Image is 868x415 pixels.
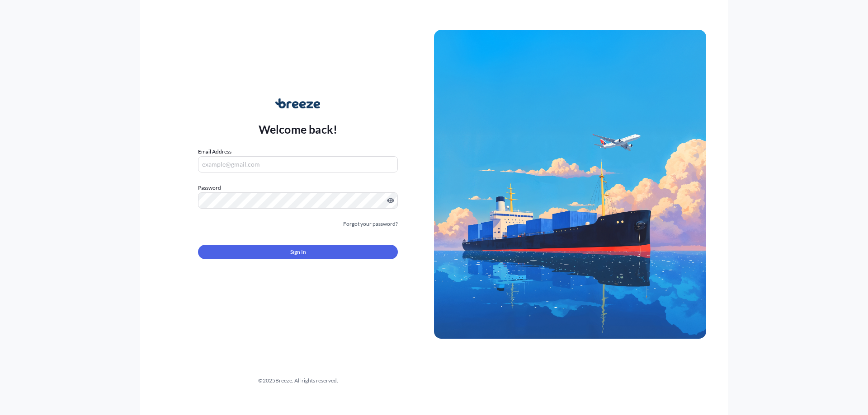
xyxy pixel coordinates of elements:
img: Ship illustration [434,30,706,339]
input: example@gmail.com [198,156,398,173]
label: Password [198,183,398,192]
p: Welcome back! [259,122,338,136]
span: Sign In [290,247,306,256]
div: © 2025 Breeze. All rights reserved. [162,376,434,385]
label: Email Address [198,147,231,156]
a: Forgot your password? [343,219,398,228]
button: Show password [387,197,394,204]
button: Sign In [198,245,398,259]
